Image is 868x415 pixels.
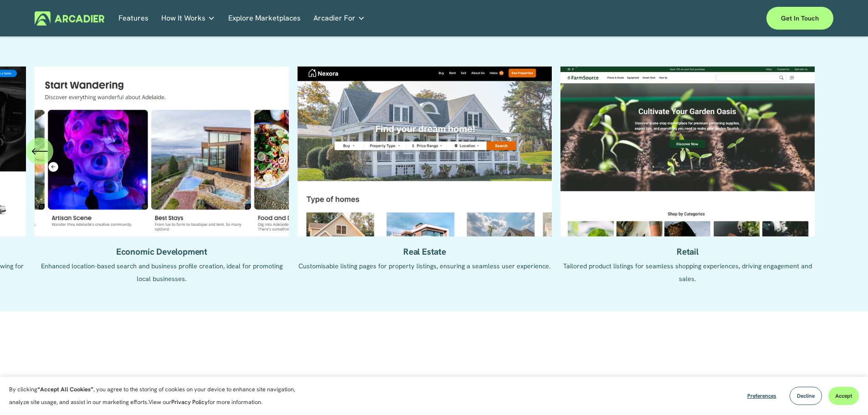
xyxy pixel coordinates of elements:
button: Preferences [740,387,783,405]
a: folder dropdown [161,11,215,26]
button: Decline [790,387,822,405]
span: Decline [797,392,815,400]
a: Features [118,11,149,26]
span: Preferences [747,392,776,400]
span: Arcadier For [313,12,355,25]
p: By clicking , you agree to the storing of cookies on your device to enhance site navigation, anal... [9,383,305,409]
a: Privacy Policy [171,398,208,406]
img: Arcadier [35,11,104,26]
a: folder dropdown [313,11,365,26]
span: Arcadier offers tailored solutions for various industries: [327,27,541,38]
a: Get in touch [766,7,833,30]
iframe: Chat Widget [822,371,868,415]
a: Explore Marketplaces [228,11,301,26]
strong: “Accept All Cookies” [37,385,93,393]
span: How It Works [161,12,205,25]
button: Previous [26,138,53,165]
